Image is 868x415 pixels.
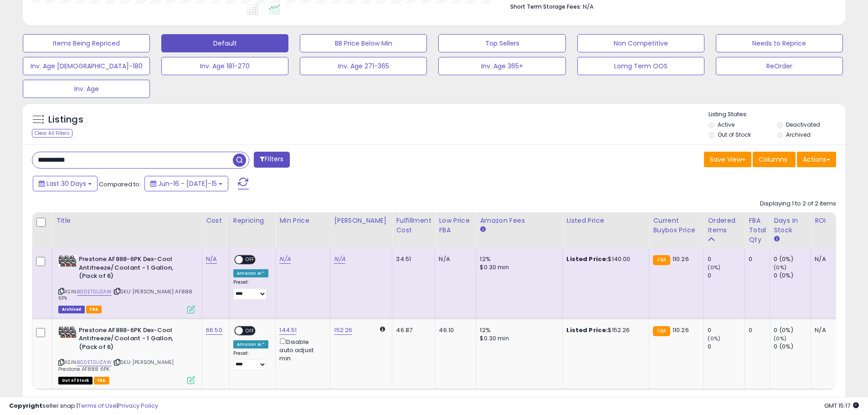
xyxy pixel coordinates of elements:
[233,350,269,371] div: Preset:
[774,272,811,280] div: 0 (0%)
[815,216,848,225] div: ROI
[46,179,86,188] span: Last 30 Days
[300,34,427,52] button: BB Price Below Min
[480,326,555,334] div: 12%
[396,255,428,263] div: 34.51
[749,216,766,245] div: FBA Total Qty
[77,359,112,366] a: B00ET0UZAW
[480,334,555,343] div: $0.30 min
[99,180,141,189] span: Compared to:
[480,216,559,225] div: Amazon Fees
[58,306,85,313] span: Listings that have been deleted from Seller Central
[79,255,190,283] b: Prestone AF888-6PK Dex-Cool Antifreeze/Coolant - 1 Gallon, (Pack of 6)
[279,337,323,363] div: Disable auto adjust min
[583,2,594,11] span: N/A
[158,179,217,188] span: Jun-16 - [DATE]-15
[206,326,222,335] a: 66.50
[774,264,786,271] small: (0%)
[79,326,190,354] b: Prestone AF888-6PK Dex-Cool Antifreeze/Coolant - 1 Gallon, (Pack of 6)
[33,176,98,191] button: Last 30 Days
[439,255,469,263] div: N/A
[396,326,428,334] div: 46.87
[438,34,565,52] button: Top Sellers
[206,216,226,225] div: Cost
[118,401,158,410] a: Privacy Policy
[704,152,751,167] button: Save View
[161,34,288,52] button: Default
[774,255,811,263] div: 0 (0%)
[144,176,228,191] button: Jun-16 - [DATE]-15
[759,155,787,164] span: Columns
[23,57,150,75] button: Inv. Age [DEMOGRAPHIC_DATA]-180
[774,326,811,334] div: 0 (0%)
[709,110,845,119] p: Listing States:
[824,401,859,410] span: 2025-08-15 15:17 GMT
[786,131,811,138] label: Archived
[58,288,192,302] span: | SKU: [PERSON_NAME] AF888 6Pk
[774,343,811,351] div: 0 (0%)
[334,326,352,335] a: 152.26
[673,255,689,263] span: 110.26
[334,255,345,264] a: N/A
[438,57,565,75] button: Inv. Age 365+
[774,335,786,342] small: (0%)
[815,255,845,263] div: N/A
[718,121,734,128] label: Active
[58,326,77,338] img: 51UgSj5YDWL._SL40_.jpg
[233,279,269,300] div: Preset:
[56,216,198,225] div: Title
[77,288,112,296] a: B00ET0UZAW
[78,401,117,410] a: Terms of Use
[279,255,290,264] a: N/A
[58,255,77,267] img: 51UgSj5YDWL._SL40_.jpg
[760,200,836,208] div: Displaying 1 to 2 of 2 items
[23,34,150,52] button: Items Being Repriced
[753,152,796,167] button: Columns
[243,256,257,264] span: OFF
[708,343,745,351] div: 0
[9,402,158,410] div: seller snap | |
[480,225,485,234] small: Amazon Fees.
[233,216,272,225] div: Repricing
[577,34,704,52] button: Non Competitive
[206,255,217,264] a: N/A
[708,264,720,271] small: (0%)
[708,272,745,280] div: 0
[653,255,670,265] small: FBA
[708,335,720,342] small: (0%)
[566,255,608,263] b: Listed Price:
[774,235,779,243] small: Days In Stock.
[566,326,642,334] div: $152.26
[815,326,845,334] div: N/A
[233,340,269,348] div: Amazon AI *
[58,255,195,313] div: ASIN:
[439,216,472,235] div: Low Price FBA
[708,216,741,235] div: Ordered Items
[749,326,763,334] div: 0
[716,57,843,75] button: ReOrder
[86,306,102,313] span: FBA
[58,359,174,372] span: | SKU: [PERSON_NAME] Prestone AF888 6PK
[708,326,745,334] div: 0
[566,255,642,263] div: $140.00
[279,326,297,335] a: 144.51
[161,57,288,75] button: Inv. Age 181-270
[58,377,92,384] span: All listings that are currently out of stock and unavailable for purchase on Amazon
[653,216,700,235] div: Current Buybox Price
[797,152,836,167] button: Actions
[396,216,431,235] div: Fulfillment Cost
[786,121,820,128] label: Deactivated
[718,131,751,138] label: Out of Stock
[673,326,689,334] span: 110.26
[32,129,72,138] div: Clear All Filters
[279,216,326,225] div: Min Price
[94,377,109,384] span: FBA
[716,34,843,52] button: Needs to Reprice
[480,255,555,263] div: 12%
[9,401,42,410] strong: Copyright
[510,3,581,10] b: Short Term Storage Fees:
[233,269,269,277] div: Amazon AI *
[334,216,388,225] div: [PERSON_NAME]
[23,80,150,98] button: Inv. Age
[749,255,763,263] div: 0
